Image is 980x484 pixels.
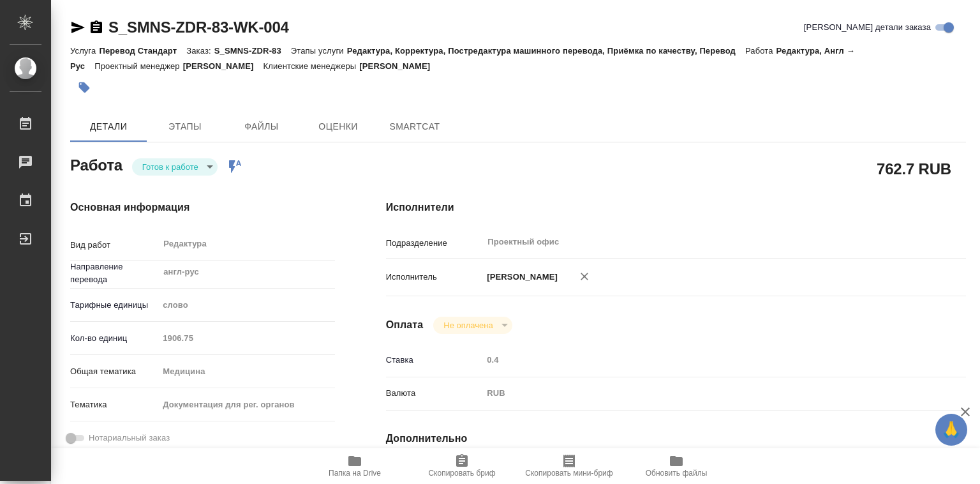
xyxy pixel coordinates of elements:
p: Перевод Стандарт [99,46,186,56]
span: [PERSON_NAME] детали заказа [804,21,931,34]
span: Обновить файлы [646,469,708,478]
button: Не оплачена [440,320,496,331]
span: Файлы [231,119,292,135]
span: Папка на Drive [329,469,381,478]
span: Этапы [154,119,216,135]
span: Детали [78,119,139,135]
div: Медицина [158,361,334,382]
span: Оценки [308,119,369,135]
button: 🙏 [935,414,967,446]
div: слово [158,294,334,316]
h2: Работа [70,153,122,176]
p: Направление перевода [70,261,158,286]
p: [PERSON_NAME] [482,271,558,284]
p: Подразделение [386,237,483,250]
p: Общая тематика [70,365,158,378]
p: Этапы услуги [291,46,347,56]
button: Скопировать мини-бриф [516,448,623,484]
p: Тематика [70,398,158,411]
button: Скопировать ссылку [89,20,104,35]
p: Тарифные единицы [70,299,158,312]
span: Скопировать бриф [428,469,495,478]
p: S_SMNS-ZDR-83 [214,46,291,56]
p: [PERSON_NAME] [183,61,264,71]
p: [PERSON_NAME] [359,61,440,71]
span: 🙏 [940,416,962,443]
p: Услуга [70,46,99,56]
div: Готов к работе [433,317,512,334]
button: Добавить тэг [70,73,98,102]
p: Кол-во единиц [70,332,158,345]
input: Пустое поле [482,351,917,369]
button: Скопировать ссылку для ЯМессенджера [70,20,85,35]
button: Скопировать бриф [408,448,516,484]
h4: Дополнительно [386,431,966,446]
button: Обновить файлы [623,448,730,484]
div: RUB [482,382,917,404]
p: Валюта [386,387,483,400]
h4: Оплата [386,317,424,333]
span: SmartCat [384,119,445,135]
button: Папка на Drive [301,448,408,484]
div: Документация для рег. органов [158,394,334,416]
span: Скопировать мини-бриф [525,469,612,478]
p: Проектный менеджер [94,61,182,71]
p: Клиентские менеджеры [264,61,360,71]
h4: Исполнители [386,200,966,215]
p: Исполнитель [386,271,483,284]
p: Вид работ [70,239,158,252]
input: Пустое поле [158,329,334,347]
p: Ставка [386,354,483,367]
div: Готов к работе [132,158,218,176]
a: S_SMNS-ZDR-83-WK-004 [108,19,289,36]
h2: 762.7 RUB [877,158,951,179]
button: Удалить исполнителя [570,262,598,291]
p: Заказ: [186,46,214,56]
h4: Основная информация [70,200,335,215]
p: Редактура, Корректура, Постредактура машинного перевода, Приёмка по качеству, Перевод [347,46,745,56]
button: Готов к работе [138,162,202,172]
span: Нотариальный заказ [89,432,170,444]
p: Работа [745,46,776,56]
